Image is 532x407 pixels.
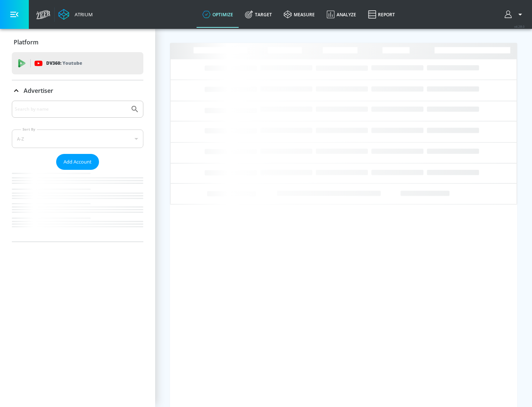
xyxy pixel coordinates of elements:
a: Atrium [58,9,93,20]
label: Sort By [21,127,37,132]
a: Analyze [321,1,362,28]
p: Youtube [62,59,82,67]
a: Report [362,1,401,28]
div: Advertiser [12,80,143,101]
div: Platform [12,32,143,53]
p: Platform [14,38,38,46]
span: v 4.28.0 [514,24,525,28]
button: Add Account [56,154,99,170]
div: Advertiser [12,101,143,242]
input: Search by name [15,104,127,114]
p: DV360: [46,59,82,67]
div: DV360: Youtube [12,52,143,74]
div: A-Z [12,129,143,148]
a: optimize [197,1,239,28]
span: Add Account [64,158,92,166]
a: measure [278,1,321,28]
div: Atrium [72,11,93,18]
p: Advertiser [24,87,53,95]
nav: list of Advertiser [12,170,143,242]
a: Target [239,1,278,28]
